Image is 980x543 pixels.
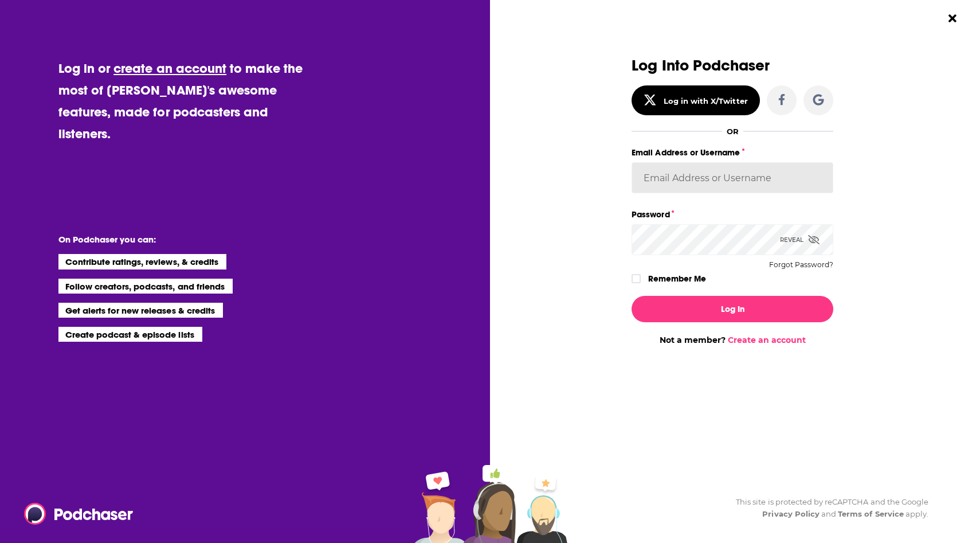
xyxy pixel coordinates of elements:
[632,162,833,193] input: Email Address or Username
[113,60,226,76] a: create an account
[632,85,760,115] button: Log in with X/Twitter
[664,96,748,106] div: Log in with X/Twitter
[58,279,233,294] li: Follow creators, podcasts, and friends
[648,271,706,286] label: Remember Me
[24,503,125,525] a: Podchaser - Follow, Share and Rate Podcasts
[58,254,227,269] li: Contribute ratings, reviews, & credits
[780,224,820,255] div: Reveal
[727,127,739,136] div: OR
[58,327,202,342] li: Create podcast & episode lists
[632,207,833,222] label: Password
[762,509,820,518] a: Privacy Policy
[727,496,928,520] div: This site is protected by reCAPTCHA and the Google and apply.
[632,145,833,160] label: Email Address or Username
[728,335,806,345] a: Create an account
[632,335,833,345] div: Not a member?
[632,296,833,322] button: Log In
[769,261,833,269] button: Forgot Password?
[838,509,904,518] a: Terms of Service
[58,234,288,245] li: On Podchaser you can:
[942,7,963,29] button: Close Button
[632,57,833,74] h3: Log Into Podchaser
[58,303,223,318] li: Get alerts for new releases & credits
[24,503,134,525] img: Podchaser - Follow, Share and Rate Podcasts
